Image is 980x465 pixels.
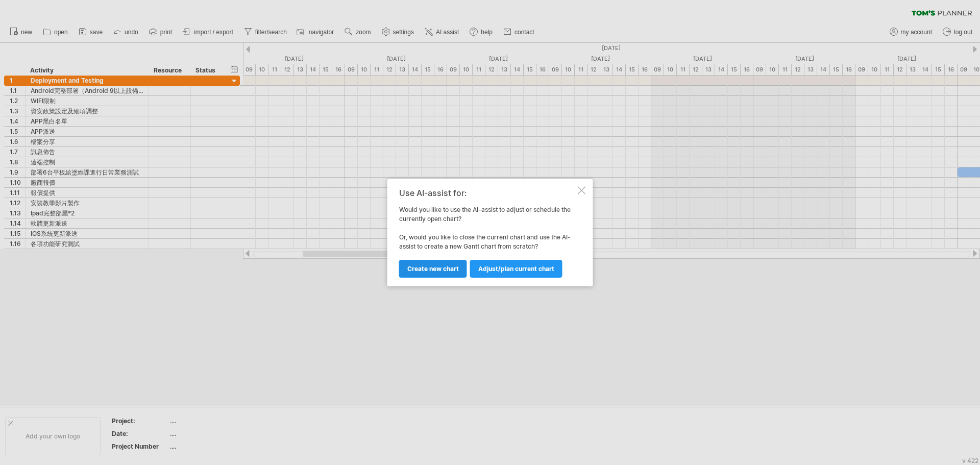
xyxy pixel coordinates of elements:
[399,188,576,198] div: Use AI-assist for:
[399,188,576,277] div: Would you like to use the AI-assist to adjust or schedule the currently open chart? Or, would you...
[470,260,562,278] a: Adjust/plan current chart
[399,260,467,278] a: Create new chart
[478,265,554,273] span: Adjust/plan current chart
[407,265,459,273] span: Create new chart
